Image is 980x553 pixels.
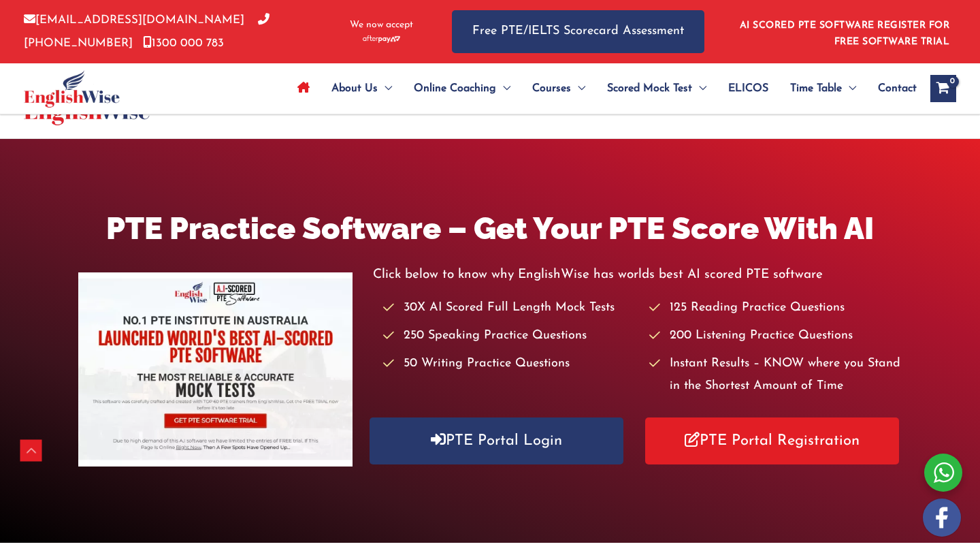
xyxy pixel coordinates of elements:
li: Instant Results – KNOW where you Stand in the Shortest Amount of Time [649,353,902,398]
a: Free PTE/IELTS Scorecard Assessment [452,10,704,53]
span: Menu Toggle [842,65,856,112]
a: Online CoachingMenu Toggle [403,65,521,112]
a: AI SCORED PTE SOFTWARE REGISTER FOR FREE SOFTWARE TRIAL [740,20,950,47]
a: 1300 000 783 [143,37,224,49]
aside: Header Widget 1 [732,10,956,54]
a: Contact [867,65,917,112]
span: We now accept [350,18,413,32]
span: Contact [878,65,917,112]
a: PTE Portal Registration [645,417,899,464]
span: Time Table [790,65,842,112]
span: Menu Toggle [378,65,392,112]
li: 200 Listening Practice Questions [649,325,902,347]
li: 250 Speaking Practice Questions [383,325,636,347]
img: pte-institute-main [78,272,353,467]
a: [EMAIL_ADDRESS][DOMAIN_NAME] [24,14,244,26]
p: Click below to know why EnglishWise has worlds best AI scored PTE software [373,264,901,286]
img: white-facebook.png [923,499,961,537]
span: Menu Toggle [496,65,510,112]
a: View Shopping Cart, empty [930,75,956,102]
a: CoursesMenu Toggle [521,65,596,112]
h1: PTE Practice Software – Get Your PTE Score With AI [78,207,902,250]
img: cropped-ew-logo [24,70,120,108]
a: About UsMenu Toggle [321,65,403,112]
img: Afterpay-Logo [363,35,400,43]
span: Online Coaching [414,65,496,112]
span: Courses [532,65,571,112]
a: Time TableMenu Toggle [779,65,867,112]
li: 50 Writing Practice Questions [383,353,636,375]
li: 125 Reading Practice Questions [649,297,902,319]
a: Scored Mock TestMenu Toggle [596,65,717,112]
nav: Site Navigation: Main Menu [287,65,917,112]
span: About Us [331,65,378,112]
li: 30X AI Scored Full Length Mock Tests [383,297,636,319]
a: PTE Portal Login [370,417,623,464]
span: Menu Toggle [692,65,706,112]
a: ELICOS [717,65,779,112]
span: ELICOS [728,65,768,112]
span: Scored Mock Test [607,65,692,112]
span: Menu Toggle [571,65,585,112]
a: [PHONE_NUMBER] [24,14,269,48]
